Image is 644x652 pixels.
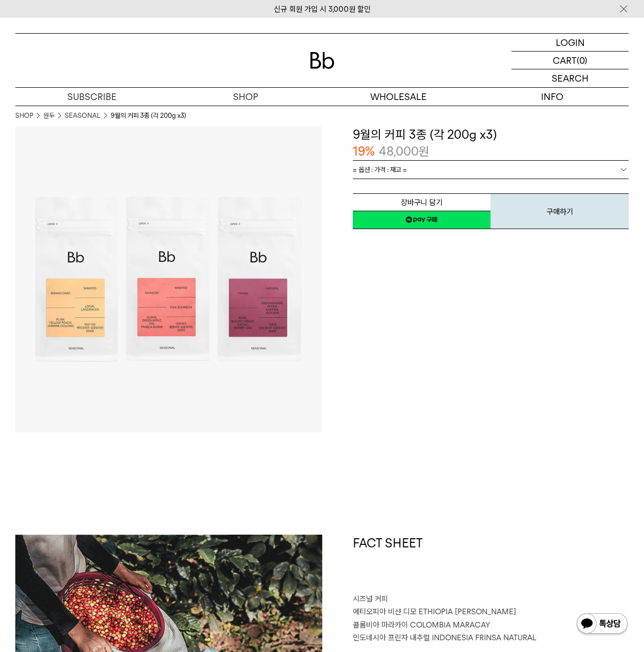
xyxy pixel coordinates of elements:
a: SEASONAL [65,111,100,121]
p: INFO [475,88,629,106]
img: 9월의 커피 3종 (각 200g x3) [15,126,322,433]
span: 시즈널 커피 [353,594,388,604]
button: 장바구니 담기 [353,193,491,211]
a: LOGIN [511,34,629,52]
p: SEARCH [552,69,588,87]
p: (0) [577,52,587,69]
span: 에티오피아 비샨 디모 [353,607,417,616]
span: 콜롬비아 마라카이 [353,620,408,630]
h3: 9월의 커피 3종 (각 200g x3) [353,126,629,143]
span: COLOMBIA MARACAY [410,620,490,630]
p: LOGIN [556,34,585,51]
li: 9월의 커피 3종 (각 200g x3) [111,111,186,121]
img: 카카오톡 채널 1:1 채팅 버튼 [576,612,629,637]
a: CART (0) [511,52,629,69]
a: 새창 [353,211,491,229]
p: 48,000 [379,143,429,160]
span: ETHIOPIA [PERSON_NAME] [419,607,516,616]
h1: FACT SHEET [353,535,629,593]
button: 구매하기 [491,193,629,229]
p: WHOLESALE [322,88,476,106]
span: 원 [419,144,429,159]
span: INDONESIA FRINSA NATURAL [432,633,536,642]
a: 원두 [43,111,55,121]
span: = 옵션 : 가격 : 재고 = [353,161,407,179]
a: SHOP [15,111,33,121]
a: SHOP [169,88,322,106]
p: CART [553,52,577,69]
span: 인도네시아 프린자 내추럴 [353,633,430,642]
img: 로고 [310,52,334,69]
a: 신규 회원 가입 시 3,000원 할인 [274,5,371,14]
p: 19% [353,143,375,160]
a: SUBSCRIBE [15,88,169,106]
